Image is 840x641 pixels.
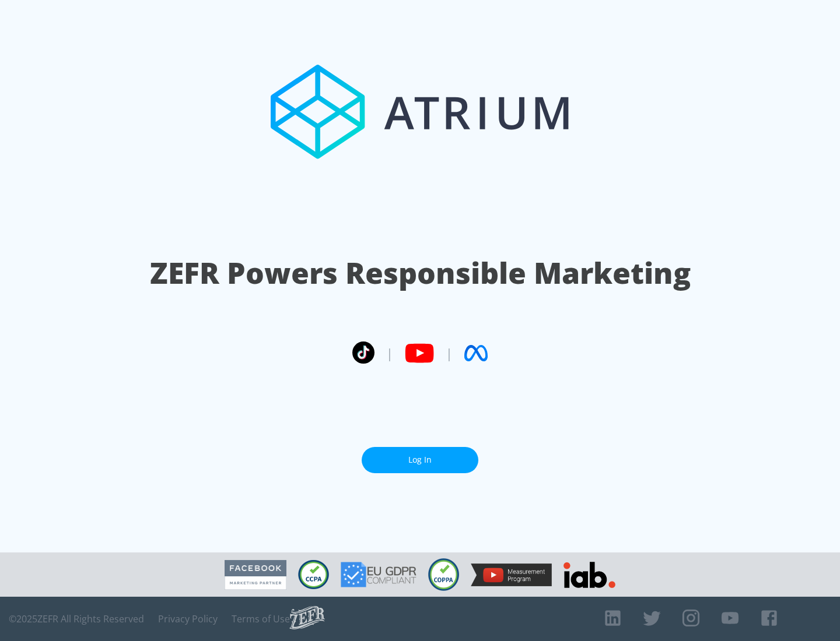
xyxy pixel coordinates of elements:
span: | [386,344,393,362]
a: Privacy Policy [158,613,218,625]
img: YouTube Measurement Program [471,563,552,586]
span: © 2025 ZEFR All Rights Reserved [9,613,144,625]
img: Facebook Marketing Partner [225,560,286,590]
span: | [446,344,453,362]
img: GDPR Compliant [341,562,416,587]
a: Log In [362,447,478,473]
a: Terms of Use [232,613,290,625]
img: IAB [563,562,615,588]
img: CCPA Compliant [298,560,329,589]
h1: ZEFR Powers Responsible Marketing [150,253,691,293]
img: COPPA Compliant [428,558,459,591]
